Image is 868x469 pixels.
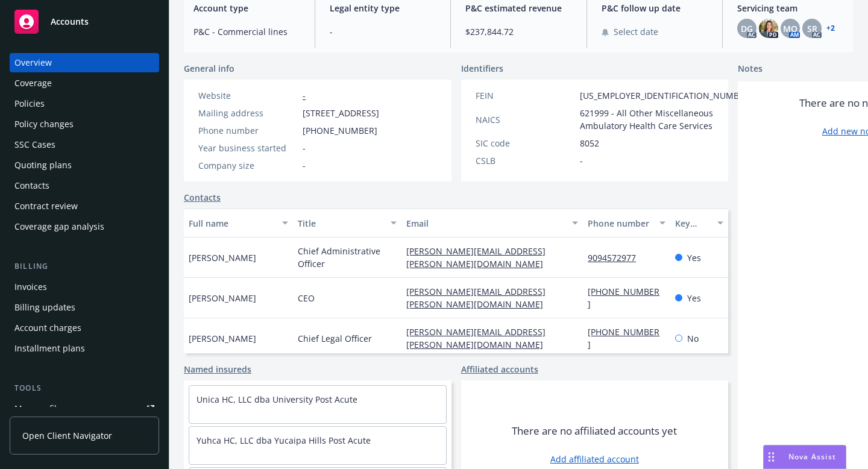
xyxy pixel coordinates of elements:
[303,142,306,154] span: -
[550,453,639,465] a: Add affiliated account
[189,292,256,304] span: [PERSON_NAME]
[330,25,436,38] span: -
[10,156,159,175] a: Quoting plans
[476,154,575,167] div: CSLB
[465,2,572,14] span: P&C estimated revenue
[826,25,835,32] a: +2
[476,89,575,102] div: FEIN
[10,382,159,394] div: Tools
[303,90,306,101] a: -
[10,260,159,272] div: Billing
[406,286,553,310] a: [PERSON_NAME][EMAIL_ADDRESS][PERSON_NAME][DOMAIN_NAME]
[10,277,159,297] a: Invoices
[580,137,599,150] span: 8052
[687,292,701,304] span: Yes
[461,363,538,376] a: Affiliated accounts
[401,209,583,238] button: Email
[198,142,298,154] div: Year business started
[22,429,112,442] span: Open Client Navigator
[14,176,49,195] div: Contacts
[10,94,159,113] a: Policies
[512,424,677,438] span: There are no affiliated accounts yet
[197,394,357,405] a: Unica HC, LLC dba University Post Acute
[14,94,45,113] div: Policies
[759,19,778,38] img: photo
[184,191,221,204] a: Contacts
[298,292,315,304] span: CEO
[10,53,159,72] a: Overview
[465,25,572,38] span: $237,844.72
[580,89,752,102] span: [US_EMPLOYER_IDENTIFICATION_NUMBER]
[10,339,159,358] a: Installment plans
[14,217,104,236] div: Coverage gap analysis
[184,62,234,75] span: General info
[14,135,55,154] div: SSC Cases
[783,22,797,35] span: MQ
[14,339,85,358] div: Installment plans
[14,318,81,338] div: Account charges
[476,113,575,126] div: NAICS
[461,62,503,75] span: Identifiers
[197,435,371,446] a: Yuhca HC, LLC dba Yucaipa Hills Post Acute
[10,298,159,317] a: Billing updates
[189,217,275,230] div: Full name
[193,25,300,38] span: P&C - Commercial lines
[198,159,298,172] div: Company size
[10,399,159,418] a: Manage files
[406,245,553,269] a: [PERSON_NAME][EMAIL_ADDRESS][PERSON_NAME][DOMAIN_NAME]
[741,22,753,35] span: DG
[14,298,75,317] div: Billing updates
[14,156,72,175] div: Quoting plans
[51,17,89,27] span: Accounts
[14,277,47,297] div: Invoices
[303,107,379,119] span: [STREET_ADDRESS]
[189,251,256,264] span: [PERSON_NAME]
[298,245,397,270] span: Chief Administrative Officer
[687,332,699,345] span: No
[298,217,384,230] div: Title
[580,107,752,132] span: 621999 - All Other Miscellaneous Ambulatory Health Care Services
[184,209,293,238] button: Full name
[10,318,159,338] a: Account charges
[198,107,298,119] div: Mailing address
[10,217,159,236] a: Coverage gap analysis
[10,176,159,195] a: Contacts
[330,2,436,14] span: Legal entity type
[602,2,708,14] span: P&C follow up date
[580,154,583,167] span: -
[764,445,779,468] div: Drag to move
[406,326,553,350] a: [PERSON_NAME][EMAIL_ADDRESS][PERSON_NAME][DOMAIN_NAME]
[588,286,659,310] a: [PHONE_NUMBER]
[10,197,159,216] a: Contract review
[10,115,159,134] a: Policy changes
[588,252,646,263] a: 9094572977
[588,217,652,230] div: Phone number
[14,115,74,134] div: Policy changes
[10,74,159,93] a: Coverage
[476,137,575,150] div: SIC code
[14,53,52,72] div: Overview
[184,363,251,376] a: Named insureds
[198,89,298,102] div: Website
[687,251,701,264] span: Yes
[303,159,306,172] span: -
[298,332,372,345] span: Chief Legal Officer
[807,22,817,35] span: SR
[293,209,402,238] button: Title
[406,217,565,230] div: Email
[583,209,670,238] button: Phone number
[588,326,659,350] a: [PHONE_NUMBER]
[193,2,300,14] span: Account type
[10,135,159,154] a: SSC Cases
[675,217,710,230] div: Key contact
[737,2,844,14] span: Servicing team
[189,332,256,345] span: [PERSON_NAME]
[763,445,846,469] button: Nova Assist
[198,124,298,137] div: Phone number
[788,452,836,462] span: Nova Assist
[670,209,728,238] button: Key contact
[738,62,763,77] span: Notes
[10,5,159,39] a: Accounts
[303,124,377,137] span: [PHONE_NUMBER]
[14,399,66,418] div: Manage files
